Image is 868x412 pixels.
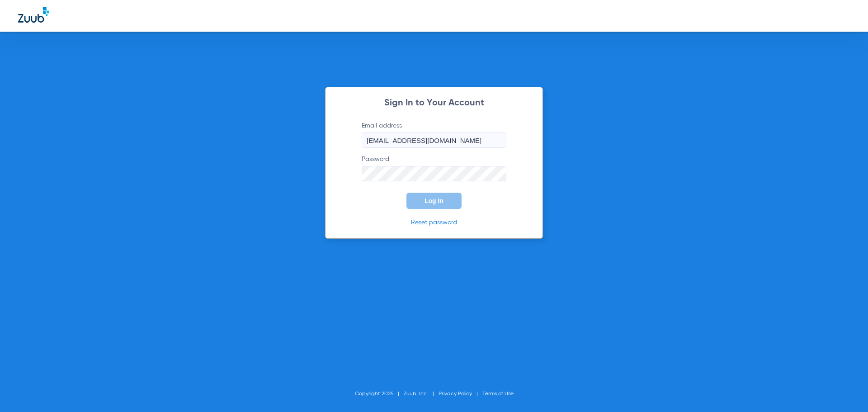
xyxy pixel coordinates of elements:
[18,7,49,23] img: Zuub Logo
[362,121,506,148] label: Email address
[823,369,868,412] iframe: Chat Widget
[482,391,514,397] a: Terms of Use
[439,391,472,397] a: Privacy Policy
[362,155,506,181] label: Password
[425,197,443,204] span: Log In
[362,133,506,148] input: Email address
[411,219,457,226] a: Reset password
[355,389,404,398] li: Copyright 2025
[348,99,520,108] h2: Sign In to Your Account
[406,193,462,209] button: Log In
[362,166,506,181] input: Password
[404,389,439,398] li: Zuub, Inc.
